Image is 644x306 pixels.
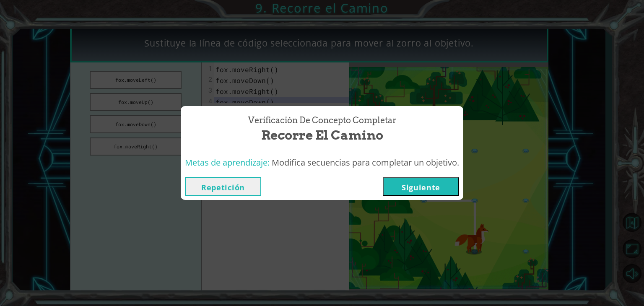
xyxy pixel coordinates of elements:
[272,157,459,168] span: Modifica secuencias para completar un objetivo.
[185,157,270,168] span: Metas de aprendizaje:
[383,177,459,196] button: Siguiente
[185,177,261,196] button: Repetición
[248,114,396,127] span: Verificación de Concepto Completar
[261,126,383,144] span: Recorre el Camino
